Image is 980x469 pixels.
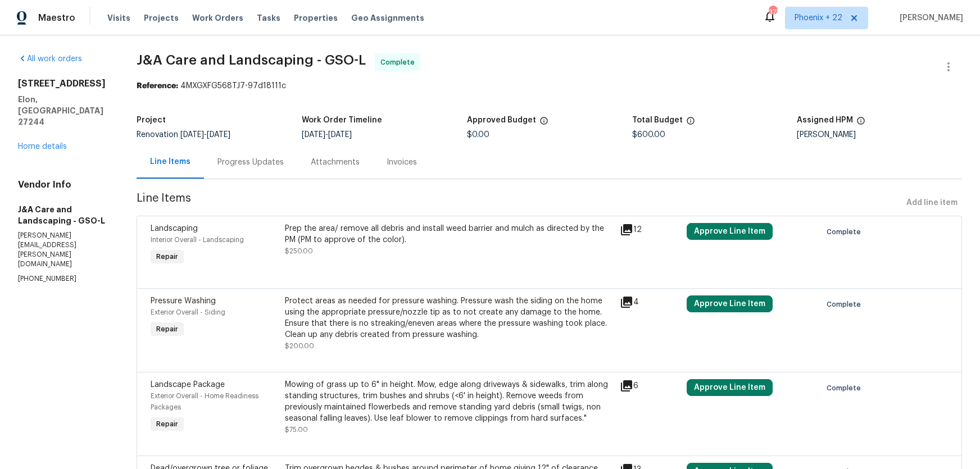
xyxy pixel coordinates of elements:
[151,309,225,316] span: Exterior Overall - Siding
[151,381,225,389] span: Landscape Package
[18,179,110,190] h4: Vendor Info
[285,426,308,433] span: $75.00
[180,131,230,139] span: -
[207,131,230,139] span: [DATE]
[137,82,178,90] b: Reference:
[827,226,865,238] span: Complete
[620,379,680,393] div: 6
[467,131,489,139] span: $0.00
[302,131,352,139] span: -
[152,251,183,262] span: Repair
[152,324,183,335] span: Repair
[18,143,67,151] a: Home details
[257,14,280,22] span: Tasks
[856,116,865,131] span: The hpm assigned to this work order.
[180,131,204,139] span: [DATE]
[137,53,366,67] span: J&A Care and Landscaping - GSO-L
[797,131,962,139] div: [PERSON_NAME]
[151,297,216,305] span: Pressure Washing
[539,116,548,131] span: The total cost of line items that have been approved by both Opendoor and the Trade Partner. This...
[827,299,865,310] span: Complete
[687,295,773,312] button: Approve Line Item
[285,248,313,254] span: $250.00
[285,295,613,340] div: Protect areas as needed for pressure washing. Pressure wash the siding on the home using the appr...
[107,12,130,24] span: Visits
[311,157,360,168] div: Attachments
[151,225,198,233] span: Landscaping
[380,57,419,68] span: Complete
[769,7,777,18] div: 373
[285,223,613,245] div: Prep the area/ remove all debris and install weed barrier and mulch as directed by the PM (PM to ...
[620,295,680,309] div: 4
[18,274,110,284] p: [PHONE_NUMBER]
[217,157,284,168] div: Progress Updates
[285,343,314,349] span: $200.00
[387,157,417,168] div: Invoices
[38,12,75,24] span: Maestro
[137,193,902,213] span: Line Items
[18,204,110,226] h5: J&A Care and Landscaping - GSO-L
[328,131,352,139] span: [DATE]
[192,12,243,24] span: Work Orders
[620,223,680,236] div: 12
[351,12,424,24] span: Geo Assignments
[152,418,183,430] span: Repair
[151,393,258,411] span: Exterior Overall - Home Readiness Packages
[18,94,110,128] h5: Elon, [GEOGRAPHIC_DATA] 27244
[18,231,110,270] p: [PERSON_NAME][EMAIL_ADDRESS][PERSON_NAME][DOMAIN_NAME]
[151,236,244,243] span: Interior Overall - Landscaping
[687,379,773,396] button: Approve Line Item
[797,116,853,124] h5: Assigned HPM
[302,116,382,124] h5: Work Order Timeline
[467,116,536,124] h5: Approved Budget
[137,131,230,139] span: Renovation
[137,80,962,92] div: 4MXGXFG568TJ7-97d18111c
[687,223,773,240] button: Approve Line Item
[285,379,613,424] div: Mowing of grass up to 6" in height. Mow, edge along driveways & sidewalks, trim along standing st...
[632,131,665,139] span: $600.00
[18,78,110,89] h2: [STREET_ADDRESS]
[632,116,683,124] h5: Total Budget
[302,131,325,139] span: [DATE]
[144,12,179,24] span: Projects
[18,55,82,63] a: All work orders
[686,116,695,131] span: The total cost of line items that have been proposed by Opendoor. This sum includes line items th...
[895,12,963,24] span: [PERSON_NAME]
[795,12,842,24] span: Phoenix + 22
[150,156,190,167] div: Line Items
[137,116,166,124] h5: Project
[294,12,338,24] span: Properties
[827,383,865,394] span: Complete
